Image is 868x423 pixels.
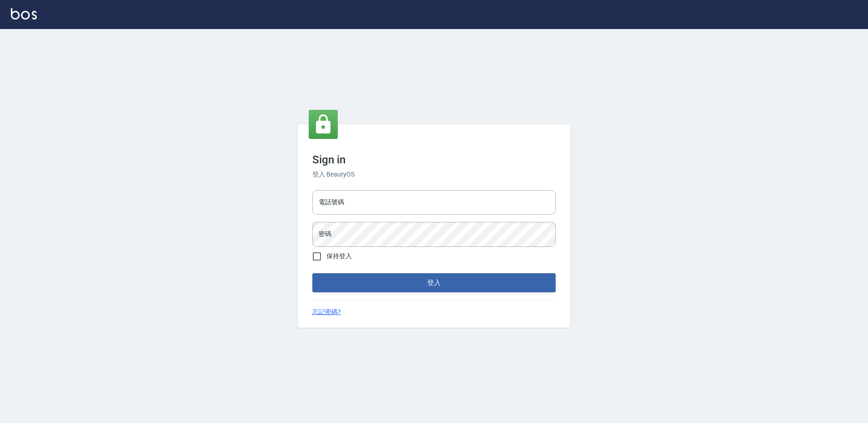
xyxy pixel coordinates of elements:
h3: Sign in [312,153,556,166]
a: 忘記密碼? [312,307,341,317]
img: Logo [11,8,37,20]
h6: 登入 BeautyOS [312,170,556,179]
button: 登入 [312,273,556,292]
span: 保持登入 [326,251,352,261]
